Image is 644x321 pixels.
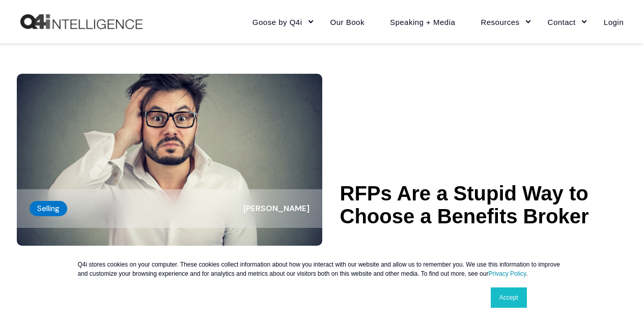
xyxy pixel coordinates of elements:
a: Accept [491,287,527,308]
span: [PERSON_NAME] [243,203,310,214]
img: A worker who realizes they did something stupid [17,74,322,246]
p: Q4i stores cookies on your computer. These cookies collect information about how you interact wit... [78,260,567,278]
a: Privacy Policy [488,270,526,277]
label: Selling [30,201,67,216]
img: Q4intelligence, LLC logo [20,14,143,30]
a: Back to Home [20,14,143,30]
h1: RFPs Are a Stupid Way to Choose a Benefits Broker [340,182,628,228]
